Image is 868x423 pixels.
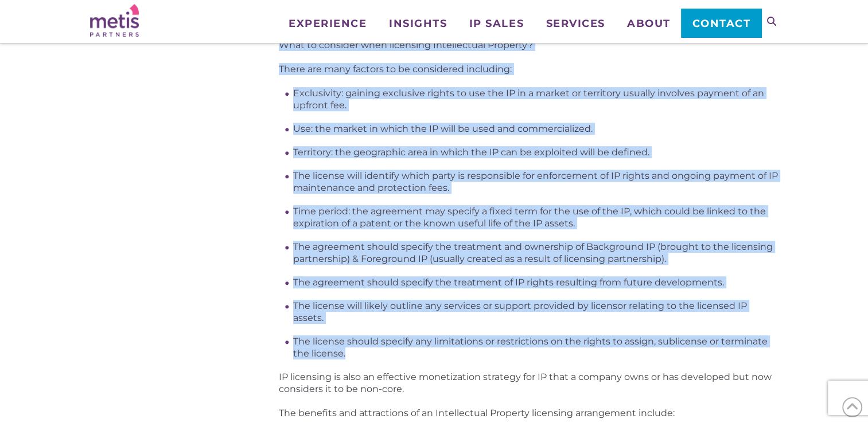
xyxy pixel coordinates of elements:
p: IP licensing is also an effective monetization strategy for IP that a company owns or has develop... [279,371,778,395]
li: The agreement should specify the treatment and ownership of Background IP (brought to the licensi... [293,241,778,265]
img: Metis Partners [90,4,139,37]
li: Use: the market in which the IP will be used and commercialized. [293,123,778,135]
li: The license will likely outline any services or support provided by licensor relating to the lice... [293,300,778,324]
span: About [627,18,671,29]
p: There are many factors to be considered including: [279,63,778,75]
li: The license will identify which party is responsible for enforcement of IP rights and ongoing pay... [293,170,778,194]
li: Exclusivity: gaining exclusive rights to use the IP in a market or territory usually involves pay... [293,87,778,111]
li: Territory: the geographic area in which the IP can be exploited will be defined. [293,146,778,158]
p: The benefits and attractions of an Intellectual Property licensing arrangement include: [279,407,778,419]
li: Time period: the agreement may specify a fixed term for the use of the IP, which could be linked ... [293,205,778,229]
span: Back to Top [842,397,862,417]
li: The license should specify any limitations or restrictions on the rights to assign, sublicense or... [293,335,778,359]
a: Contact [681,9,761,37]
span: Experience [289,18,367,29]
span: Contact [692,18,750,29]
p: What to consider when licensing Intellectual Property? [279,39,778,51]
span: IP Sales [469,18,524,29]
span: Insights [389,18,447,29]
li: The agreement should specify the treatment of IP rights resulting from future developments. [293,276,778,288]
span: Services [546,18,605,29]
